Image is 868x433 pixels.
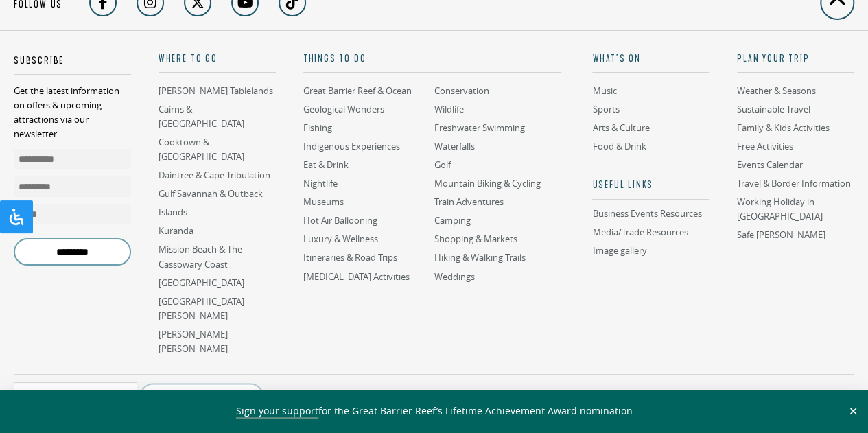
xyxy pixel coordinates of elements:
a: [GEOGRAPHIC_DATA] [159,277,244,290]
a: Fishing [303,121,332,134]
a: Islands [159,206,187,219]
a: Travel & Border Information [737,177,851,190]
a: Eat & Drink [303,159,349,172]
p: Get the latest information on offers & upcoming attractions via our newsletter. [14,84,131,141]
a: Sustainable Travel [737,103,810,116]
a: Indigenous Experiences [303,140,400,153]
a: Great Barrier Reef & Ocean [303,84,412,97]
a: Where To Go [159,52,276,73]
a: Sports [592,103,619,116]
a: Plan Your Trip [737,52,854,73]
a: Itineraries & Road Trips [303,251,397,264]
button: Close [845,405,861,417]
a: [PERSON_NAME] Tablelands [159,84,273,97]
a: Things To Do [303,52,562,73]
h5: Useful links [592,178,709,200]
a: Sign your support [236,404,318,419]
a: Museums [303,196,344,209]
a: Shopping & Markets [434,233,517,246]
a: Luxury & Wellness [303,233,378,246]
a: Arts & Culture [592,121,649,134]
a: [MEDICAL_DATA] Activities [303,270,410,283]
a: Geological Wonders [303,103,384,116]
a: Safe [PERSON_NAME] [737,229,825,242]
a: Events Calendar [737,159,803,172]
a: Working Holiday in [GEOGRAPHIC_DATA] [737,196,823,223]
a: Wildlife [434,103,463,116]
a: Food & Drink [592,140,646,153]
svg: Open Accessibility Panel [8,209,25,225]
a: Image gallery [592,244,646,257]
a: Hiking & Walking Trails [434,251,525,264]
a: Mountain Biking & Cycling [434,177,540,190]
a: Weddings [434,270,474,283]
a: Hot Air Ballooning [303,214,377,227]
a: Cairns & [GEOGRAPHIC_DATA] [159,103,244,130]
a: [PERSON_NAME] [PERSON_NAME] [159,328,228,355]
a: Train Adventures [434,196,503,209]
a: Golf [434,159,450,172]
a: Free Activities [737,140,793,153]
a: Mission Beach & The Cassowary Coast [159,243,242,270]
a: What’s On [592,52,709,73]
span: for the Great Barrier Reef’s Lifetime Achievement Award nomination [236,404,633,419]
a: Gulf Savannah & Outback [159,187,263,200]
a: Freshwater Swimming [434,121,524,134]
a: Music [592,84,616,97]
a: Kuranda [159,224,193,237]
a: Nightlife [303,177,338,190]
div: [GEOGRAPHIC_DATA] [14,382,137,408]
a: Weather & Seasons [737,84,816,97]
a: Family & Kids Activities [737,121,830,134]
a: Cooktown & [GEOGRAPHIC_DATA] [159,136,244,163]
a: [GEOGRAPHIC_DATA][PERSON_NAME] [159,295,244,323]
a: Daintree & Cape Tribulation [159,169,270,182]
h5: Subscribe [14,54,131,75]
a: Conservation [434,84,489,97]
a: Business Events Resources [592,208,709,220]
a: Waterfalls [434,140,474,153]
a: Media/Trade Resources [592,226,688,239]
a: Camping [434,214,470,227]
